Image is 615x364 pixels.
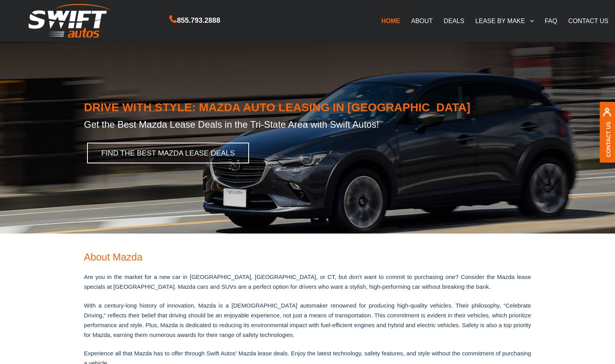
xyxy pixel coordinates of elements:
img: contact us, iconuser [602,108,611,121]
p: Are you in the market for a new car in [GEOGRAPHIC_DATA], [GEOGRAPHIC_DATA], or CT, but don’t wan... [84,272,531,301]
a: HOME [376,13,406,29]
h2: About Mazda [84,252,531,272]
a: Find the Best Mazda Lease Deals [87,143,249,163]
a: 855.793.2888 [169,17,220,24]
a: LEASE BY MAKE [470,13,539,29]
img: Swift Autos [29,4,111,38]
a: FAQ [539,13,563,29]
a: DEALS [438,13,469,29]
span: 855.793.2888 [177,15,220,26]
a: ABOUT [406,13,438,29]
p: With a century-long history of innovation, Mazda is a [DEMOGRAPHIC_DATA] automaker renowned for p... [84,301,531,349]
h1: DRIVE WITH STYLE: MAZDA AUTO LEASING IN [GEOGRAPHIC_DATA] [84,101,531,114]
a: CONTACT US [563,13,614,29]
h2: Get the Best Mazda Lease Deals in the Tri-State Area with Swift Autos! [84,114,531,130]
a: Contact Us [605,121,611,157]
